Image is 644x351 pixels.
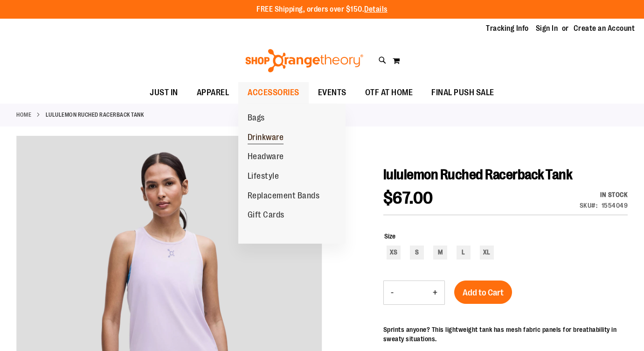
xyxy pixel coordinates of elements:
div: 1554049 [602,201,628,210]
a: Gift Cards [238,205,294,225]
a: Replacement Bands [238,186,329,206]
div: L [457,246,471,260]
span: Drinkware [248,133,284,144]
a: Headware [238,147,293,167]
input: Product quantity [401,281,426,304]
button: Increase product quantity [426,281,444,304]
a: Details [364,5,388,14]
a: Bags [238,108,274,128]
span: Add to Cart [463,288,504,298]
span: Replacement Bands [248,191,320,203]
a: Drinkware [238,128,293,147]
button: Decrease product quantity [384,281,401,304]
a: Lifestyle [238,167,289,186]
span: APPAREL [197,82,229,103]
a: Home [16,111,31,119]
span: Lifestyle [248,171,279,183]
p: FREE Shipping, orders over $150. [256,4,388,15]
img: Shop Orangetheory [244,49,365,72]
span: OTF AT HOME [365,82,413,103]
span: Size [384,232,395,240]
a: Create an Account [574,23,635,34]
a: OTF AT HOME [356,82,422,104]
a: ACCESSORIES [238,82,309,104]
span: lululemon Ruched Racerback Tank [383,167,573,183]
a: Sign In [536,23,558,34]
div: XS [387,246,401,260]
strong: SKU [580,202,598,209]
span: Gift Cards [248,210,284,222]
a: APPAREL [187,82,239,104]
button: Add to Cart [454,281,512,304]
ul: ACCESSORIES [238,104,346,244]
span: $67.00 [383,189,433,208]
span: JUST IN [150,82,178,103]
a: Tracking Info [486,23,529,34]
a: JUST IN [140,82,187,103]
span: ACCESSORIES [248,82,299,103]
strong: lululemon Ruched Racerback Tank [46,111,144,119]
div: Availability [580,190,628,199]
div: XL [480,246,494,260]
span: Headware [248,152,284,163]
span: FINAL PUSH SALE [431,82,494,103]
span: Bags [248,113,265,125]
a: EVENTS [309,82,356,104]
div: In stock [580,190,628,199]
span: EVENTS [318,82,346,103]
div: Sprints anyone? This lightweight tank has mesh fabric panels for breathability in sweaty situations. [383,325,628,344]
a: FINAL PUSH SALE [422,82,504,104]
div: M [433,246,447,260]
div: S [410,246,424,260]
